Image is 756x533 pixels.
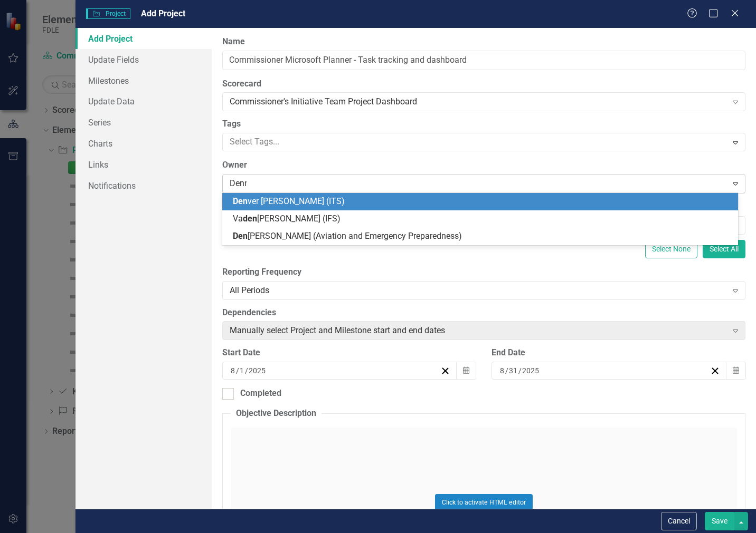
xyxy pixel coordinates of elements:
div: Completed [240,387,281,400]
label: Name [222,36,745,48]
a: Charts [75,133,212,154]
span: / [505,366,508,375]
span: [PERSON_NAME] (Aviation and Emergency Preparedness) [233,231,462,241]
a: Milestones [75,70,212,91]
a: Add Project [75,28,212,49]
span: Va [PERSON_NAME] (IFS) [233,214,341,224]
div: Manually select Project and Milestone start and end dates [230,325,727,337]
div: All Periods [230,284,727,296]
div: Start Date [222,347,476,359]
a: Links [75,154,212,175]
a: Series [75,112,212,133]
span: den [243,214,257,224]
span: / [518,366,522,375]
button: Select All [703,240,745,258]
button: Save [705,512,734,530]
button: Cancel [661,512,697,530]
label: Scorecard [222,78,745,90]
span: Den [233,231,248,241]
label: Tags [222,118,745,130]
label: Dependencies [222,307,745,319]
a: Update Data [75,91,212,112]
button: Click to activate HTML editor [435,494,533,511]
input: Project Name [222,51,745,70]
a: Notifications [75,175,212,196]
div: Commissioner's Initiative Team Project Dashboard [230,96,727,108]
span: / [236,366,239,375]
button: Select None [645,240,697,258]
label: Owner [222,159,745,171]
span: Add Project [141,8,185,18]
label: Reporting Frequency [222,266,745,278]
span: Project [86,8,130,19]
legend: Objective Description [231,408,322,420]
span: ver [PERSON_NAME] (ITS) [233,196,345,206]
a: Update Fields [75,49,212,70]
div: End Date [492,347,745,359]
span: Den [233,196,248,206]
span: / [245,366,248,375]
